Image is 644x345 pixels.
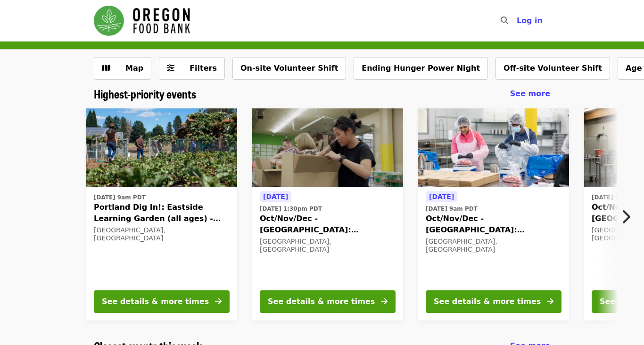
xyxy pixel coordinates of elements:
div: [GEOGRAPHIC_DATA], [GEOGRAPHIC_DATA] [260,238,396,254]
i: map icon [102,64,110,73]
a: See details for "Portland Dig In!: Eastside Learning Garden (all ages) - Aug/Sept/Oct" [86,108,237,320]
span: Map [125,64,143,73]
span: Highest-priority events [94,85,196,102]
i: chevron-right icon [621,208,630,226]
input: Search [514,9,521,32]
span: Log in [517,16,543,25]
span: [DATE] [263,193,288,200]
span: Oct/Nov/Dec - [GEOGRAPHIC_DATA]: Repack/Sort (age [DEMOGRAPHIC_DATA]+) [426,213,561,236]
button: Ending Hunger Power Night [354,57,488,80]
i: arrow-right icon [215,297,222,306]
span: Oct/Nov/Dec - [GEOGRAPHIC_DATA]: Repack/Sort (age [DEMOGRAPHIC_DATA]+) [260,213,396,236]
div: Highest-priority events [86,87,558,101]
time: [DATE] 9am PDT [426,205,478,213]
img: Portland Dig In!: Eastside Learning Garden (all ages) - Aug/Sept/Oct organized by Oregon Food Bank [86,108,237,188]
a: See details for "Oct/Nov/Dec - Beaverton: Repack/Sort (age 10+)" [418,108,569,320]
span: See more [510,89,550,98]
img: Oregon Food Bank - Home [94,6,190,36]
img: Oct/Nov/Dec - Portland: Repack/Sort (age 8+) organized by Oregon Food Bank [252,108,403,188]
span: Portland Dig In!: Eastside Learning Garden (all ages) - Aug/Sept/Oct [94,202,230,224]
time: [DATE] 1:30pm PDT [260,205,322,213]
time: [DATE] 9am PST [592,193,643,202]
div: See details & more times [434,296,541,307]
button: Off-site Volunteer Shift [495,57,610,80]
time: [DATE] 9am PDT [94,193,146,202]
button: Show map view [94,57,151,80]
i: sliders-h icon [167,64,174,73]
button: On-site Volunteer Shift [232,57,346,80]
button: See details & more times [260,290,396,313]
button: See details & more times [94,290,230,313]
div: See details & more times [102,296,209,307]
span: [DATE] [429,193,454,200]
a: See more [510,88,550,99]
button: Log in [509,11,550,30]
div: [GEOGRAPHIC_DATA], [GEOGRAPHIC_DATA] [426,238,561,254]
button: Filters (0 selected) [159,57,225,80]
a: See details for "Oct/Nov/Dec - Portland: Repack/Sort (age 8+)" [252,108,403,320]
i: arrow-right icon [547,297,553,306]
span: Filters [190,64,217,73]
button: Next item [613,204,644,230]
i: search icon [501,16,508,25]
div: See details & more times [268,296,375,307]
div: [GEOGRAPHIC_DATA], [GEOGRAPHIC_DATA] [94,226,230,242]
button: See details & more times [426,290,561,313]
img: Oct/Nov/Dec - Beaverton: Repack/Sort (age 10+) organized by Oregon Food Bank [418,108,569,188]
a: Highest-priority events [94,87,196,101]
i: arrow-right icon [381,297,388,306]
